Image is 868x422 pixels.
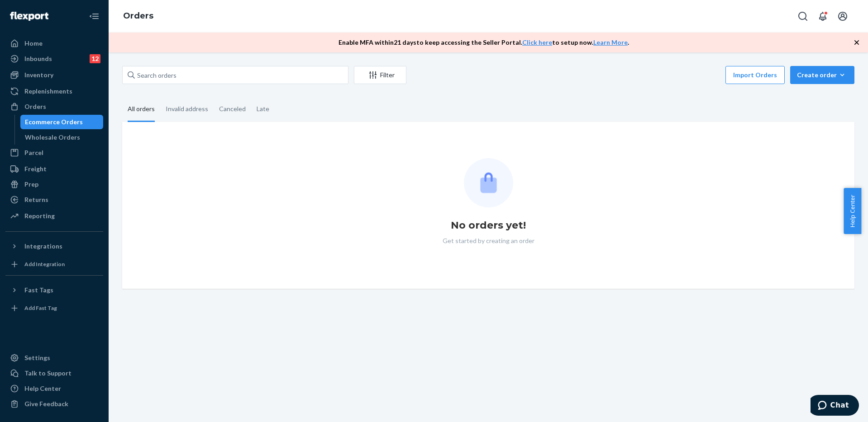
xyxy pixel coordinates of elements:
div: Add Integration [24,260,65,268]
div: Help Center [24,384,61,393]
a: Help Center [5,381,103,396]
h1: No orders yet! [451,218,526,233]
a: Add Fast Tag [5,301,103,315]
div: Reporting [24,211,55,220]
div: Orders [24,102,46,111]
a: Inventory [5,68,103,82]
div: Inventory [24,70,53,80]
a: Freight [5,162,103,176]
button: Open notifications [814,7,832,25]
button: Fast Tags [5,283,103,297]
a: Replenishments [5,84,103,98]
a: Settings [5,351,103,365]
a: Click here [522,38,552,46]
button: Integrations [5,239,103,253]
a: Ecommerce Orders [20,115,104,129]
p: Get started by creating an order [443,236,534,245]
button: Close Navigation [85,7,103,25]
div: Create order [797,70,848,80]
a: Home [5,36,103,51]
div: Parcel [24,148,43,157]
a: Reporting [5,209,103,223]
button: Import Orders [725,66,785,84]
div: Prep [24,180,38,189]
div: Returns [24,195,48,204]
div: Replenishments [24,87,72,96]
div: All orders [128,97,155,122]
div: Integrations [24,242,62,251]
a: Returns [5,192,103,207]
p: Enable MFA within 21 days to keep accessing the Seller Portal. to setup now. . [339,38,629,47]
a: Add Integration [5,257,103,272]
div: Freight [24,164,47,173]
div: Add Fast Tag [24,304,57,312]
button: Filter [354,66,406,84]
div: 12 [90,54,100,63]
img: Empty list [464,158,513,207]
div: Filter [354,70,406,80]
button: Open Search Box [794,7,812,25]
ol: breadcrumbs [116,3,161,29]
div: Late [257,97,269,121]
div: Ecommerce Orders [25,117,83,127]
div: Home [24,39,43,48]
a: Orders [5,99,103,114]
img: Flexport logo [10,12,48,21]
div: Fast Tags [24,286,53,295]
button: Open account menu [834,7,852,25]
button: Create order [790,66,854,84]
div: Inbounds [24,54,52,63]
div: Talk to Support [24,369,72,378]
div: Wholesale Orders [25,133,80,142]
div: Settings [24,353,50,362]
a: Wholesale Orders [20,130,104,145]
button: Help Center [844,188,861,234]
button: Give Feedback [5,397,103,411]
a: Inbounds12 [5,52,103,66]
div: Give Feedback [24,399,68,408]
button: Talk to Support [5,366,103,380]
input: Search orders [122,66,348,84]
iframe: Opens a widget where you can chat to one of our agents [811,395,859,417]
div: Canceled [219,97,246,121]
a: Prep [5,177,103,192]
a: Learn More [593,38,628,46]
a: Orders [123,11,153,21]
a: Parcel [5,145,103,160]
div: Invalid address [166,97,208,121]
